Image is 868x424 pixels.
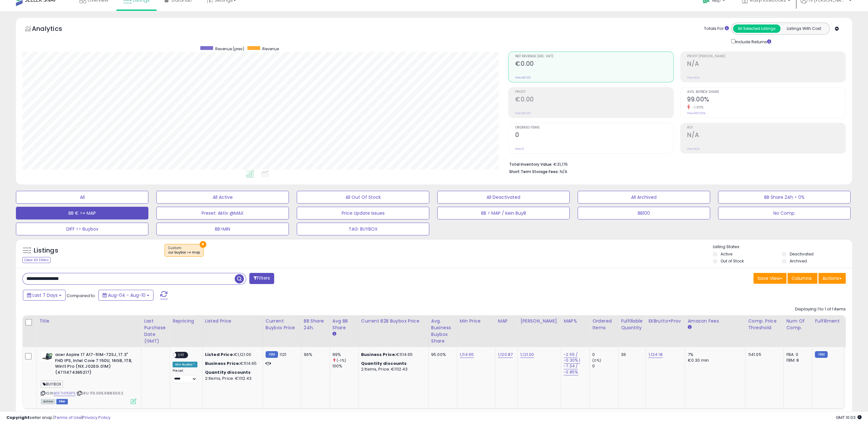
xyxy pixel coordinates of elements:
[592,318,615,331] div: Ordered Items
[332,331,336,337] small: Avg BB Share.
[718,207,850,219] button: No Comp.
[515,126,673,129] span: Ordered Items
[721,258,744,264] label: Out of Stock
[54,414,82,421] a: Terms of Use
[787,273,817,284] button: Columns
[361,318,426,324] div: Current B2B Buybox Price
[515,90,673,94] span: Profit
[6,414,30,421] strong: Copyright
[304,352,325,358] div: 96%
[726,38,779,45] div: Include Returns
[687,96,845,104] h2: 99.00%
[780,24,828,33] button: Listings With Cost
[578,191,710,204] button: All Archived
[22,257,51,263] div: Clear All Filters
[266,351,278,358] small: FBM
[437,191,570,204] button: All Deactivated
[173,362,197,367] div: Win BuyBox *
[515,111,531,115] small: Prev: €0.00
[176,352,186,358] span: OFF
[280,351,286,358] span: 1121
[687,318,743,324] div: Amazon Fees
[818,273,846,284] button: Actions
[646,315,685,347] th: CSV column name: cust_attr_2_EKBrutto+Prov
[431,318,454,344] div: Avg. Business Buybox Share
[332,318,356,331] div: Avg BB Share
[690,105,703,110] small: -1.00%
[713,244,852,250] p: Listing States:
[205,318,260,324] div: Listed Price
[561,315,590,347] th: CSV column name: cust_attr_1_MAP%
[460,318,493,324] div: Min Price
[173,318,200,324] div: Repricing
[687,126,845,129] span: ROI
[215,46,244,52] span: Revenue (prev)
[156,207,289,219] button: Preset: Aktiv @MAX
[32,24,75,35] h5: Analytics
[592,352,618,358] div: 0
[515,55,673,58] span: Net Revenue (Exc. VAT)
[108,292,146,298] span: Aug-04 - Aug-10
[564,351,580,375] a: -2.55 / -0.30% | -7.34 / -0.85%
[836,414,862,421] span: 2025-08-18 10:03 GMT
[266,318,298,331] div: Current Buybox Price
[39,318,139,324] div: Title
[76,391,123,396] span: | SKU: IT0.005.988.500.2
[753,273,786,284] button: Save View
[748,352,779,358] div: 1141.05
[41,399,55,404] span: All listings currently available for purchase on Amazon
[56,399,68,404] span: FBM
[205,360,240,366] b: Business Price:
[41,352,53,361] img: 313JCcVvjZL._SL40_.jpg
[431,352,452,358] div: 95.00%
[297,207,429,219] button: Price Update Issues
[32,292,58,298] span: Last 7 Days
[815,351,827,358] small: FBM
[687,90,845,94] span: Avg. Buybox Share
[515,131,673,140] h2: 0
[786,318,809,331] div: Num of Comp.
[262,46,279,52] span: Revenue
[687,352,740,358] div: 7%
[41,380,63,388] span: BUYBOX
[520,351,534,358] a: 1,121.00
[332,352,358,358] div: 99%
[578,207,710,219] button: BB100
[361,360,407,366] b: Quantity discounts
[337,358,346,363] small: (-1%)
[733,24,780,33] button: All Selected Listings
[592,363,618,369] div: 0
[560,169,567,175] span: N/A
[361,361,423,366] div: :
[16,223,148,235] button: DIFF <> Buybox
[205,361,258,366] div: €1114.65
[156,191,289,204] button: All Active
[205,376,258,381] div: 2 Items, Price: €1112.43
[815,318,841,324] div: Fulfillment
[297,191,429,204] button: All Out Of Stock
[498,318,515,324] div: MAP
[23,290,66,301] button: Last 7 Days
[721,251,732,257] label: Active
[687,111,705,115] small: Prev: 100.00%
[332,363,358,369] div: 100%
[515,76,531,80] small: Prev: €0.00
[16,207,148,219] button: BB € >= MAP
[687,147,700,151] small: Prev: N/A
[54,391,75,396] a: B0F7HTK9P5
[592,358,601,363] small: (0%)
[41,352,136,403] div: ASIN:
[718,191,850,204] button: BB Share 24h > 0%
[786,358,807,363] div: FBM: 8
[361,366,423,372] div: 2 Items, Price: €1112.43
[205,352,258,358] div: €1,121.00
[297,223,429,235] button: TAG: BUYBOX
[361,351,396,358] b: Business Price:
[509,160,841,168] li: €31,176
[304,318,327,331] div: BB Share 24h.
[144,318,167,344] div: Last Purchase Date (GMT)
[168,246,200,255] span: Custom:
[205,369,251,375] b: Quantity discounts
[648,351,662,358] a: 1,124.18
[498,351,513,358] a: 1,120.87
